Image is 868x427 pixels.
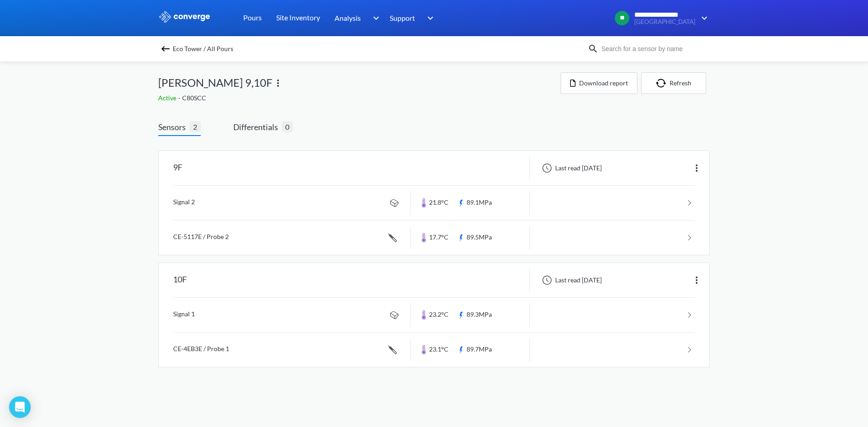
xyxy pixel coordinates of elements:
img: backspace.svg [160,43,171,54]
div: Last read [DATE] [537,275,604,286]
img: downArrow.svg [421,13,436,23]
img: icon-file.svg [570,80,576,87]
span: 2 [189,121,201,132]
span: 0 [282,121,293,132]
img: more.svg [273,78,283,89]
span: Sensors [158,121,189,133]
span: Active [158,94,178,102]
img: downArrow.svg [367,13,382,23]
span: - [178,94,182,102]
div: Open Intercom Messenger [9,396,31,418]
img: logo_ewhite.svg [158,11,211,23]
img: icon-refresh.svg [656,79,670,88]
input: Search for a sensor by name [599,44,708,54]
img: downArrow.svg [695,13,710,23]
button: Download report [561,72,637,94]
img: more.svg [691,163,702,174]
div: Last read [DATE] [537,163,604,174]
button: Refresh [641,72,706,94]
span: Analysis [335,12,361,23]
img: more.svg [691,275,702,286]
div: 9F [173,156,182,180]
span: Eco Tower / All Pours [173,42,233,55]
span: Differentials [233,121,282,133]
div: 10F [173,268,187,292]
span: [GEOGRAPHIC_DATA] [634,19,695,25]
img: icon-search.svg [588,43,599,54]
span: [PERSON_NAME] 9,10F [158,74,273,91]
span: Support [390,12,415,23]
div: C80SCC [158,93,561,103]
